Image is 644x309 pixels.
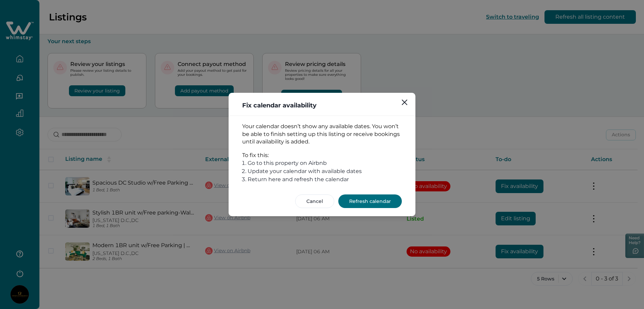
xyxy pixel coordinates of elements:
[248,159,402,167] li: Go to this property on Airbnb
[242,123,402,146] p: Your calendar doesn’t show any available dates. You won’t be able to finish setting up this listi...
[242,151,402,159] p: To fix this:
[398,96,411,109] button: Close
[248,167,402,175] li: Update your calendar with available dates
[338,194,402,208] button: Refresh calendar
[248,175,402,184] li: Return here and refresh the calendar
[295,194,334,208] button: Cancel
[229,93,415,116] header: Fix calendar availability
